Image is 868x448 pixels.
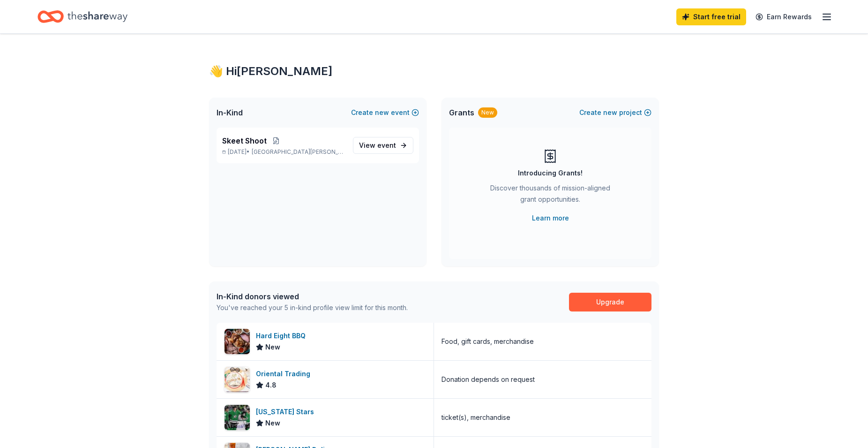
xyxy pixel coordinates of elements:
[209,64,659,79] div: 👋 Hi [PERSON_NAME]
[377,141,396,149] span: event
[252,148,345,156] span: [GEOGRAPHIC_DATA][PERSON_NAME], [GEOGRAPHIC_DATA]
[449,107,474,118] span: Grants
[478,107,497,118] div: New
[750,8,817,25] a: Earn Rewards
[441,374,535,385] div: Donation depends on request
[603,107,617,118] span: new
[579,107,651,118] button: Createnewproject
[676,8,746,25] a: Start free trial
[224,405,250,430] img: Image for Texas Stars
[265,380,277,391] span: 4.8
[217,291,408,302] div: In-Kind donors viewed
[217,302,408,313] div: You've reached your 5 in-kind profile view limit for this month.
[217,107,243,118] span: In-Kind
[441,336,534,347] div: Food, gift cards, merchandise
[486,182,614,209] div: Discover thousands of mission-aligned grant opportunities.
[351,107,419,118] button: Createnewevent
[37,6,127,28] a: Home
[256,406,318,418] div: [US_STATE] Stars
[569,293,651,311] a: Upgrade
[224,367,250,392] img: Image for Oriental Trading
[532,213,569,224] a: Learn more
[224,329,250,354] img: Image for Hard Eight BBQ
[256,368,314,380] div: Oriental Trading
[375,107,389,118] span: new
[265,342,280,353] span: New
[256,330,309,342] div: Hard Eight BBQ
[222,135,267,146] span: Skeet Shoot
[353,137,413,154] a: View event
[518,167,583,179] div: Introducing Grants!
[441,412,510,423] div: ticket(s), merchandise
[222,148,345,156] p: [DATE] •
[359,140,396,151] span: View
[265,418,280,429] span: New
